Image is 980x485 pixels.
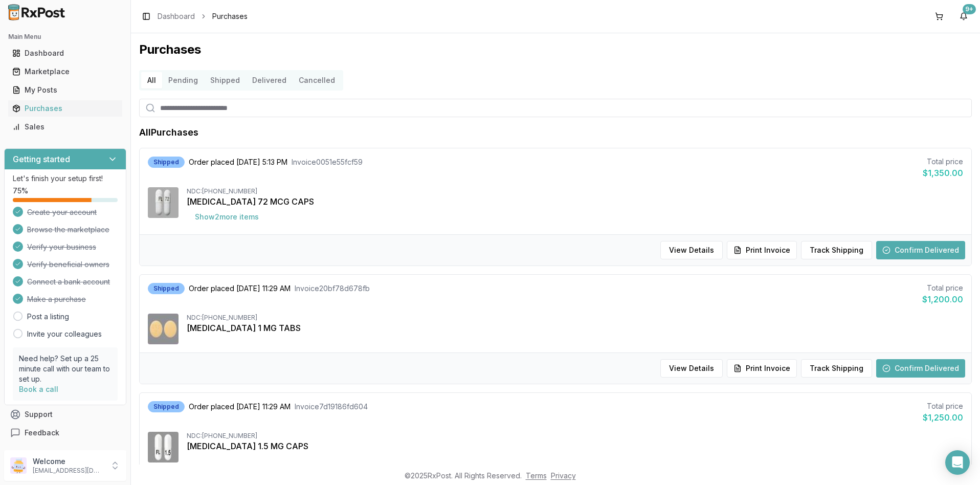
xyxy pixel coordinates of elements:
p: Need help? Set up a 25 minute call with our team to set up. [19,354,112,384]
a: Terms [526,471,547,480]
span: 75 % [13,186,28,196]
span: Connect a bank account [27,277,110,287]
div: Shipped [148,283,185,294]
button: Track Shipping [801,359,872,378]
div: 9+ [963,4,976,14]
span: Order placed [DATE] 5:13 PM [189,157,287,167]
p: Welcome [33,456,104,467]
button: Print Invoice [727,241,797,259]
div: Purchases [12,103,118,114]
button: Delivered [246,72,293,89]
span: Verify your business [27,242,96,252]
p: Let's finish your setup first! [13,173,118,184]
button: View Details [660,241,723,259]
img: RxPost Logo [4,4,70,20]
button: Purchases [4,100,126,117]
h3: Getting started [13,153,70,165]
div: My Posts [12,85,118,95]
div: $1,200.00 [922,293,963,305]
div: NDC: [PHONE_NUMBER] [187,187,963,195]
h1: All Purchases [139,125,198,140]
a: Privacy [551,471,576,480]
span: Invoice 0051e55fcf59 [292,157,363,167]
img: Vraylar 1.5 MG CAPS [148,432,179,462]
button: Track Shipping [801,241,872,259]
img: User avatar [10,457,27,474]
h1: Purchases [139,41,972,58]
button: Cancelled [293,72,341,89]
span: Create your account [27,207,97,217]
button: Marketplace [4,63,126,80]
button: Confirm Delivered [876,241,965,259]
span: Order placed [DATE] 11:29 AM [189,283,291,294]
button: Confirm Delivered [876,359,965,378]
button: Support [4,405,126,424]
button: Print Invoice [727,359,797,378]
button: Pending [162,72,204,89]
span: Invoice 7d19186fd604 [295,402,368,412]
div: Sales [12,122,118,132]
span: Make a purchase [27,294,86,304]
span: Invoice 20bf78d678fb [295,283,370,294]
div: Shipped [148,157,185,168]
h2: Main Menu [8,33,122,41]
button: Shipped [204,72,246,89]
div: Total price [923,157,963,167]
a: Post a listing [27,312,69,322]
div: NDC: [PHONE_NUMBER] [187,432,963,440]
div: Total price [923,401,963,411]
span: Order placed [DATE] 11:29 AM [189,402,291,412]
p: [EMAIL_ADDRESS][DOMAIN_NAME] [33,467,104,475]
a: Sales [8,118,122,136]
button: Sales [4,119,126,135]
nav: breadcrumb [158,11,248,21]
button: 9+ [955,8,972,25]
button: View Details [660,359,723,378]
a: Book a call [19,385,58,393]
a: My Posts [8,81,122,99]
img: Linzess 72 MCG CAPS [148,187,179,218]
div: NDC: [PHONE_NUMBER] [187,314,963,322]
span: Purchases [212,11,248,21]
div: Dashboard [12,48,118,58]
span: Feedback [25,428,59,438]
div: Shipped [148,401,185,412]
a: Purchases [8,99,122,118]
span: Verify beneficial owners [27,259,109,270]
div: Total price [922,283,963,293]
a: Invite your colleagues [27,329,102,339]
div: Open Intercom Messenger [945,450,970,475]
button: My Posts [4,82,126,98]
img: Rexulti 1 MG TABS [148,314,179,344]
button: Feedback [4,424,126,442]
div: $1,350.00 [923,167,963,179]
div: $1,250.00 [923,411,963,424]
div: [MEDICAL_DATA] 1 MG TABS [187,322,963,334]
div: Marketplace [12,67,118,77]
a: Marketplace [8,62,122,81]
button: Show2more items [187,208,267,226]
div: [MEDICAL_DATA] 1.5 MG CAPS [187,440,963,452]
a: Dashboard [158,11,195,21]
button: Dashboard [4,45,126,61]
span: Browse the marketplace [27,225,109,235]
a: Dashboard [8,44,122,62]
button: All [141,72,162,89]
div: [MEDICAL_DATA] 72 MCG CAPS [187,195,963,208]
